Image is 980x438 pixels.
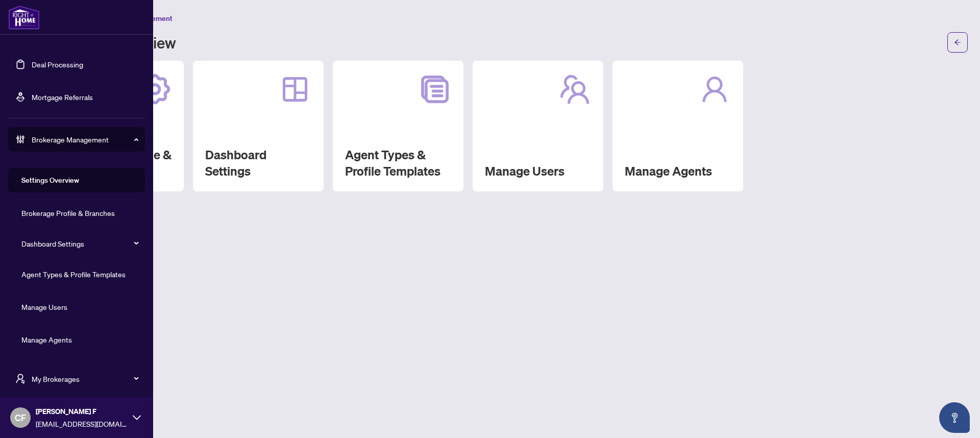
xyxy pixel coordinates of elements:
[32,92,93,102] a: Mortgage Referrals
[954,39,961,46] span: arrow-left
[21,176,79,185] a: Settings Overview
[345,147,451,179] h2: Agent Types & Profile Templates
[8,5,40,30] img: logo
[32,373,138,384] span: My Brokerages
[205,147,311,179] h2: Dashboard Settings
[485,163,591,179] h2: Manage Users
[36,406,128,417] span: [PERSON_NAME] F
[36,418,128,429] span: [EMAIL_ADDRESS][DOMAIN_NAME]
[939,402,970,433] button: Open asap
[21,335,72,344] a: Manage Agents
[32,60,83,69] a: Deal Processing
[15,410,26,425] span: CF
[21,208,115,217] a: Brokerage Profile & Branches
[21,239,84,248] a: Dashboard Settings
[32,134,138,145] span: Brokerage Management
[15,374,26,384] span: user-switch
[21,270,126,279] a: Agent Types & Profile Templates
[21,302,67,311] a: Manage Users
[625,163,731,179] h2: Manage Agents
